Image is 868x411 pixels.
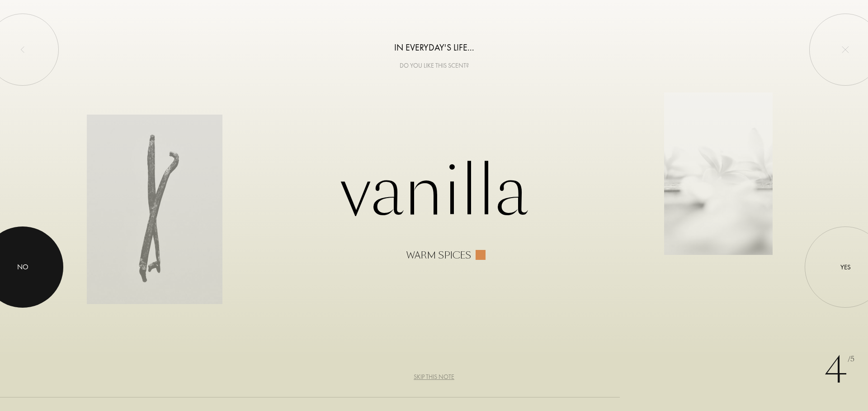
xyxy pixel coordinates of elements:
[406,250,471,261] div: Warm spices
[840,262,851,272] div: Yes
[17,262,28,272] div: No
[824,343,854,397] div: 4
[414,372,454,382] div: Skip this note
[848,354,854,365] span: /5
[19,46,26,53] img: left_onboard.svg
[842,46,849,53] img: quit_onboard.svg
[87,151,781,261] div: Vanilla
